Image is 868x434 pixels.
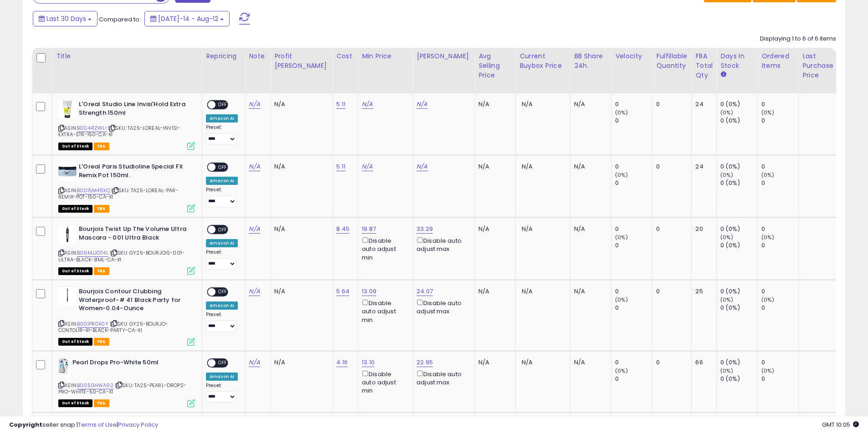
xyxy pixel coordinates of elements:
[761,163,798,171] div: 0
[58,358,70,377] img: 41la5gLsIfL._SL40_.jpg
[158,14,218,23] span: [DATE]-14 - Aug-12
[77,382,113,389] a: B0050HWA92
[761,117,798,125] div: 0
[656,100,684,108] div: 0
[58,287,195,345] div: ASIN:
[58,163,77,181] img: 411eDgw7SYL._SL40_.jpg
[206,187,238,207] div: Preset:
[58,205,92,213] span: All listings that are currently out of stock and unavailable for purchase on Amazon
[720,234,733,241] small: (0%)
[522,287,533,296] span: N/A
[33,11,98,26] button: Last 30 Days
[206,249,238,270] div: Preset:
[720,225,757,233] div: 0 (0%)
[574,163,604,171] div: N/A
[478,287,508,296] div: N/A
[362,100,373,109] a: N/A
[615,304,652,312] div: 0
[478,225,508,233] div: N/A
[760,35,836,43] div: Displaying 1 to 6 of 6 items
[94,267,109,275] span: FBA
[761,51,795,71] div: Ordered Items
[522,100,533,108] span: N/A
[720,358,757,367] div: 0 (0%)
[216,288,230,296] span: OFF
[58,320,168,334] span: | SKU: GY25-BOURJO-CONTOUR-41-BLACK-PARTY-CA-X1
[77,249,108,257] a: B09MJJG74L
[216,359,230,367] span: OFF
[58,399,92,407] span: All listings that are currently out of stock and unavailable for purchase on Amazon
[720,304,757,312] div: 0 (0%)
[761,179,798,187] div: 0
[615,296,628,303] small: (0%)
[574,287,604,296] div: N/A
[206,114,238,123] div: Amazon AI
[720,179,757,187] div: 0 (0%)
[695,51,713,80] div: FBA Total Qty
[274,51,329,71] div: Profit [PERSON_NAME]
[206,124,238,145] div: Preset:
[416,369,467,387] div: Disable auto adjust max
[416,298,467,316] div: Disable auto adjust max
[761,367,774,374] small: (0%)
[58,287,77,306] img: 21KX5Pr+2mS._SL40_.jpg
[58,249,185,263] span: | SKU: GY25-BOURJOIS-001-ULTRA-BLACK-8ML-CA-X1
[77,320,108,328] a: B001PR0X0Y
[615,375,652,383] div: 0
[9,420,42,429] strong: Copyright
[362,298,406,324] div: Disable auto adjust min
[416,358,433,367] a: 22.95
[206,177,238,185] div: Amazon AI
[336,51,354,61] div: Cost
[720,163,757,171] div: 0 (0%)
[79,100,190,119] b: L'Oreal Studio Line Invisi'Hold Extra Strength 150ml
[58,358,195,406] div: ASIN:
[362,235,406,262] div: Disable auto adjust min
[58,225,195,274] div: ASIN:
[58,225,77,243] img: 21qmKhNTeML._SL40_.jpg
[720,367,733,374] small: (0%)
[362,162,373,171] a: N/A
[9,421,158,429] div: seller snap | |
[336,225,349,234] a: 8.45
[206,311,238,332] div: Preset:
[46,14,86,23] span: Last 30 Days
[761,375,798,383] div: 0
[615,163,652,171] div: 0
[761,304,798,312] div: 0
[656,358,684,367] div: 0
[336,100,345,109] a: 5.11
[615,117,652,125] div: 0
[720,100,757,108] div: 0 (0%)
[615,358,652,367] div: 0
[118,420,158,429] a: Privacy Policy
[216,163,230,171] span: OFF
[58,338,92,346] span: All listings that are currently out of stock and unavailable for purchase on Amazon
[206,301,238,310] div: Amazon AI
[416,100,427,109] a: N/A
[79,287,190,315] b: Bourjois Contour Clubbing Waterproof-# 41 Black Party for Women-0.04-Ounce
[574,358,604,367] div: N/A
[216,101,230,109] span: OFF
[519,51,566,71] div: Current Buybox Price
[695,100,709,108] div: 24
[574,51,607,71] div: BB Share 24h.
[416,162,427,171] a: N/A
[58,143,92,150] span: All listings that are currently out of stock and unavailable for purchase on Amazon
[695,225,709,233] div: 20
[761,287,798,296] div: 0
[656,51,688,71] div: Fulfillable Quantity
[72,358,183,369] b: Pearl Drops Pro-White 50ml
[478,100,508,108] div: N/A
[58,163,195,211] div: ASIN:
[761,225,798,233] div: 0
[56,51,198,61] div: Title
[58,124,180,138] span: | SKU: TA25-LOREAL-INVISI-EXTRA-STR-150-CA-X1
[336,162,345,171] a: 5.11
[416,225,433,234] a: 33.29
[574,100,604,108] div: N/A
[58,100,77,118] img: 31aYRrro3dL._SL40_.jpg
[522,225,533,233] span: N/A
[58,267,92,275] span: All listings that are currently out of stock and unavailable for purchase on Amazon
[274,358,325,367] div: N/A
